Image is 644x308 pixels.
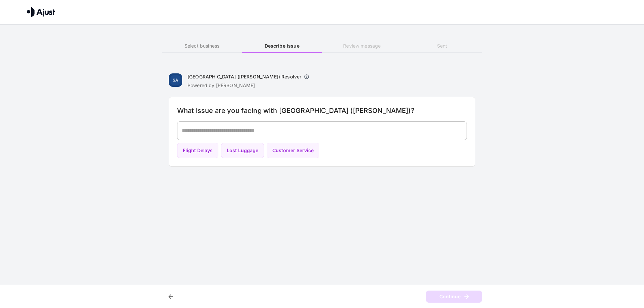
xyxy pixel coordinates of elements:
[322,42,402,50] h6: Review message
[267,143,319,159] button: Customer Service
[169,73,182,87] img: Sydney Airport (Kingsford Smith)
[221,143,264,159] button: Lost Luggage
[177,105,467,116] h6: What issue are you facing with [GEOGRAPHIC_DATA] ([PERSON_NAME])?
[177,143,218,159] button: Flight Delays
[162,42,242,50] h6: Select business
[187,82,312,89] p: Powered by [PERSON_NAME]
[187,73,301,80] h6: [GEOGRAPHIC_DATA] ([PERSON_NAME]) Resolver
[242,42,322,50] h6: Describe issue
[27,7,55,17] img: Ajust
[402,42,482,50] h6: Sent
